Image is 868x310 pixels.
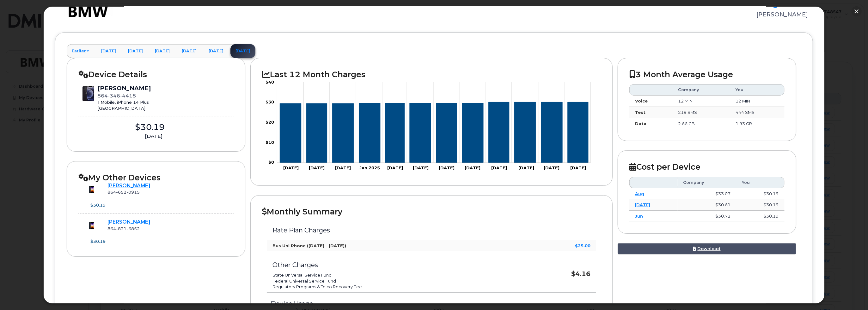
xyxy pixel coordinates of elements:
[672,96,730,107] td: 12 MIN
[267,300,596,307] h3: Device Usage
[283,166,299,171] tspan: [DATE]
[335,166,351,171] tspan: [DATE]
[120,93,136,99] span: 4418
[97,99,151,111] div: TMobile, iPhone 14 Plus [GEOGRAPHIC_DATA]
[272,284,514,290] li: Regulatory Programs & Telco Recovery Fee
[309,166,325,171] tspan: [DATE]
[272,243,346,248] strong: Bus Unl Phone ([DATE] - [DATE])
[678,177,736,188] th: Company
[672,84,730,96] th: Company
[78,133,229,140] div: [DATE]
[730,84,785,96] th: You
[262,207,601,216] h2: Monthly Summary
[736,188,785,200] td: $30.19
[635,213,643,219] a: Jun
[571,270,590,278] strong: $4.16
[635,110,645,115] strong: Text
[272,227,590,234] h3: Rate Plan Charges
[268,160,274,165] tspan: $0
[840,283,863,305] iframe: Messenger Launcher
[629,162,785,172] h2: Cost per Device
[266,120,274,125] tspan: $20
[108,93,120,99] span: 346
[635,98,648,103] strong: Voice
[107,190,140,195] span: 864
[78,121,221,133] div: $30.19
[730,96,785,107] td: 12 MIN
[635,121,646,126] strong: Data
[107,226,140,231] span: 864
[126,226,140,231] span: 6852
[575,243,590,248] strong: $25.00
[491,166,507,171] tspan: [DATE]
[672,107,730,118] td: 219 SMS
[126,190,140,195] span: 0915
[730,107,785,118] td: 444 SMS
[97,93,136,99] span: 864
[116,190,126,195] span: 652
[672,118,730,130] td: 2.66 GB
[266,100,274,105] tspan: $30
[635,202,650,207] a: [DATE]
[465,166,481,171] tspan: [DATE]
[439,166,455,171] tspan: [DATE]
[618,243,796,255] a: Download
[272,272,514,278] li: State Universal Service Fund
[730,118,785,130] td: 1.93 GB
[78,238,117,245] div: $30.19
[116,226,126,231] span: 831
[736,177,785,188] th: You
[266,79,591,171] g: Chart
[78,173,234,182] h2: My Other Devices
[266,140,274,145] tspan: $10
[359,166,380,171] tspan: Jan 2025
[107,219,150,225] a: [PERSON_NAME]
[635,191,644,196] a: Aug
[387,166,403,171] tspan: [DATE]
[571,166,586,171] tspan: [DATE]
[78,202,117,208] div: $30.19
[272,278,514,284] li: Federal Universal Service Fund
[107,183,150,189] a: [PERSON_NAME]
[544,166,559,171] tspan: [DATE]
[413,166,429,171] tspan: [DATE]
[272,261,514,268] h3: Other Charges
[736,199,785,211] td: $30.19
[280,102,588,163] g: Series
[678,211,736,222] td: $30.72
[678,199,736,211] td: $30.61
[518,166,534,171] tspan: [DATE]
[678,188,736,200] td: $33.07
[736,211,785,222] td: $30.19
